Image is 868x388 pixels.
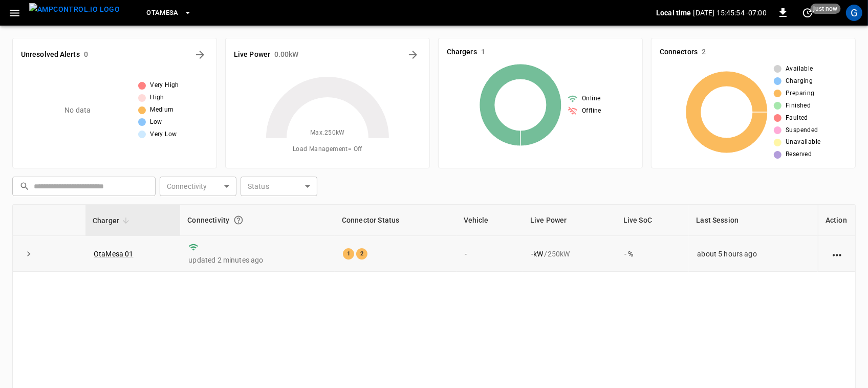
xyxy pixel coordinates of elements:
[689,236,818,272] td: about 5 hours ago
[146,7,179,19] span: OtaMesa
[84,49,88,60] h6: 0
[582,106,601,116] span: Offline
[846,5,862,21] div: profile-icon
[616,205,689,236] th: Live SoC
[523,205,616,236] th: Live Power
[150,80,179,91] span: Very High
[799,5,816,21] button: set refresh interval
[831,249,843,259] div: action cell options
[29,3,120,16] img: ampcontrol.io logo
[21,246,36,262] button: expand row
[188,255,327,265] p: updated 2 minutes ago
[786,101,811,111] span: Finished
[150,93,164,103] span: High
[786,125,818,136] span: Suspended
[150,117,162,127] span: Low
[531,249,608,259] div: / 250 kW
[192,47,208,63] button: All Alerts
[786,113,808,123] span: Faulted
[818,205,855,236] th: Action
[343,248,354,260] div: 1
[335,205,457,236] th: Connector Status
[786,137,820,147] span: Unavailable
[93,214,133,227] span: Charger
[293,144,362,155] span: Load Management = Off
[531,249,543,259] p: - kW
[356,248,367,260] div: 2
[656,8,691,18] p: Local time
[481,47,485,58] h6: 1
[187,211,328,229] div: Connectivity
[702,47,706,58] h6: 2
[811,4,841,14] span: just now
[142,3,196,23] button: OtaMesa
[616,236,689,272] td: - %
[447,47,477,58] h6: Chargers
[786,64,813,74] span: Available
[786,89,815,99] span: Preparing
[229,211,248,229] button: Connection between the charger and our software.
[94,250,134,258] a: OtaMesa 01
[64,105,91,116] p: No data
[457,205,523,236] th: Vehicle
[693,8,767,18] p: [DATE] 15:45:54 -07:00
[689,205,818,236] th: Last Session
[582,94,600,104] span: Online
[274,49,299,60] h6: 0.00 kW
[405,47,421,63] button: Energy Overview
[457,236,523,272] td: -
[21,49,80,60] h6: Unresolved Alerts
[310,128,345,138] span: Max. 250 kW
[660,47,698,58] h6: Connectors
[150,105,173,115] span: Medium
[786,76,813,87] span: Charging
[150,130,177,140] span: Very Low
[786,149,812,160] span: Reserved
[234,49,270,60] h6: Live Power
